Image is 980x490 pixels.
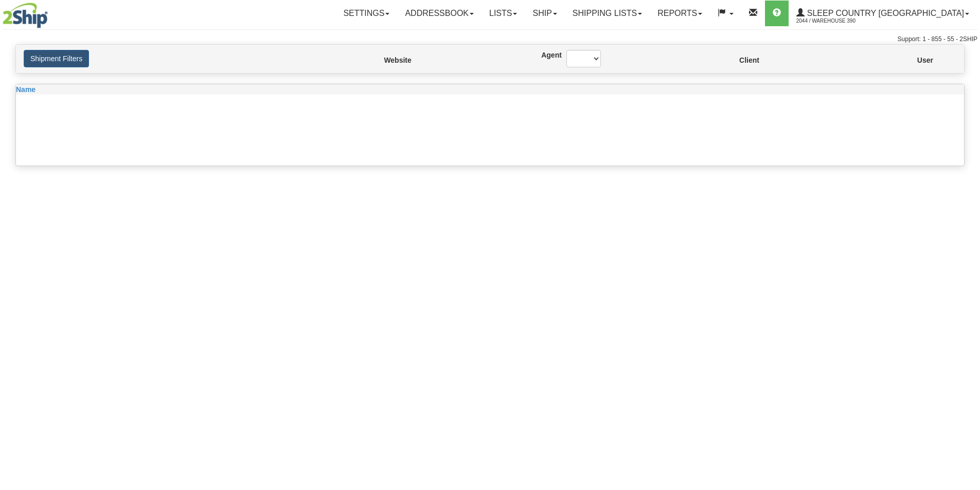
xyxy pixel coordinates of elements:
[796,16,874,26] span: 2044 / Warehouse 390
[525,1,564,26] a: Ship
[805,9,964,17] span: Sleep Country [GEOGRAPHIC_DATA]
[482,1,525,26] a: Lists
[3,3,48,28] img: logo2044.jpg
[3,35,977,44] div: Support: 1 - 855 - 55 - 2SHIP
[335,1,397,26] a: Settings
[397,1,482,26] a: Addressbook
[16,85,35,94] span: Name
[541,50,551,60] label: Agent
[384,55,388,65] label: Website
[789,1,977,26] a: Sleep Country [GEOGRAPHIC_DATA] 2044 / Warehouse 390
[650,1,710,26] a: Reports
[739,55,741,65] label: Client
[24,50,89,67] button: Shipment Filters
[565,1,650,26] a: Shipping lists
